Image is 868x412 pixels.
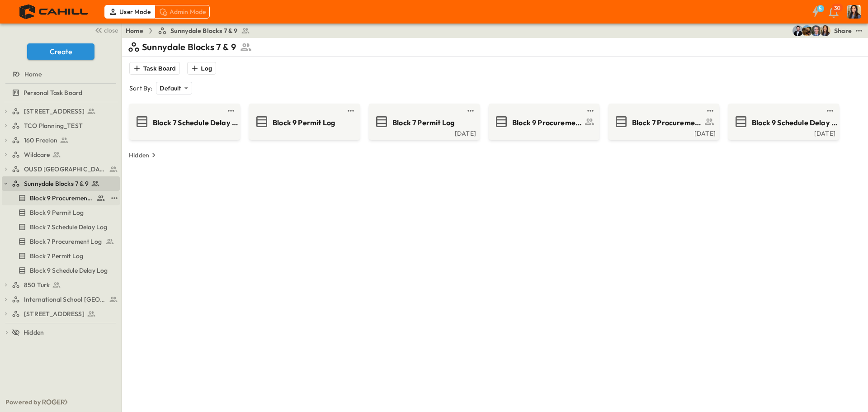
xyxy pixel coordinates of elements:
p: Sunnydale Blocks 7 & 9 [142,41,236,53]
span: Block 9 Procurement Log [30,194,93,203]
div: Block 9 Procurement Logtest [2,191,120,205]
button: test [854,25,864,36]
button: test [825,105,835,116]
div: Block 7 Schedule Delay Logtest [2,220,120,234]
img: Jared Salin (jsalin@cahill-sf.com) [811,25,821,36]
button: Create [27,43,94,60]
span: Block 7 Schedule Delay Log [30,223,107,232]
div: 850 Turktest [2,278,120,292]
a: Personal Task Board [2,86,118,99]
a: Block 9 Permit Log [2,206,118,219]
span: Block 9 Procurement Log [512,118,582,128]
span: Wildcare [24,150,50,159]
button: 5 [807,4,825,20]
button: test [345,105,356,116]
img: Kim Bowen (kbowen@cahill-sf.com) [820,25,830,36]
span: [STREET_ADDRESS] [24,107,85,116]
img: 4f72bfc4efa7236828875bac24094a5ddb05241e32d018417354e964050affa1.png [11,2,98,21]
span: Block 7 Permit Log [392,118,454,128]
div: OUSD [GEOGRAPHIC_DATA]test [2,162,120,176]
p: 30 [834,5,840,12]
p: Sort By: [129,84,152,93]
a: Home [126,26,143,35]
button: test [109,193,120,204]
a: Home [2,68,118,81]
div: [STREET_ADDRESS]test [2,307,120,321]
span: Block 9 Permit Log [273,118,335,128]
a: Block 7 Procurement Log [610,114,716,129]
div: 160 Freelontest [2,133,120,147]
span: Personal Task Board [24,88,82,97]
a: Block 9 Procurement Log [2,192,107,204]
a: Sunnydale Blocks 7 & 9 [12,177,118,190]
div: Wildcaretest [2,147,120,162]
a: [STREET_ADDRESS] [12,308,118,320]
span: Home [24,70,42,79]
span: Block 9 Schedule Delay Log [30,266,108,275]
button: close [91,24,120,36]
nav: breadcrumbs [126,26,255,35]
a: International School San Francisco [12,293,118,306]
span: Sunnydale Blocks 7 & 9 [170,26,238,35]
img: Rachel Villicana (rvillicana@cahill-sf.com) [802,25,812,36]
h6: 5 [819,5,822,12]
button: test [705,105,716,116]
div: Block 9 Permit Logtest [2,205,120,220]
span: OUSD [GEOGRAPHIC_DATA] [24,165,107,174]
a: [STREET_ADDRESS] [12,105,118,118]
div: Default [156,82,192,95]
a: OUSD [GEOGRAPHIC_DATA] [12,163,118,175]
span: [STREET_ADDRESS] [24,309,85,318]
a: Block 9 Schedule Delay Log [2,264,118,277]
span: Block 7 Procurement Log [632,118,702,128]
span: International School San Francisco [24,295,107,304]
a: Block 9 Schedule Delay Log [730,114,835,129]
div: Share [834,26,852,35]
button: Task Board [129,62,180,75]
a: Block 7 Schedule Delay Log [2,221,118,233]
button: test [465,105,476,116]
a: Block 7 Permit Log [2,250,118,262]
a: Block 7 Permit Log [371,114,476,129]
div: Block 7 Procurement Logtest [2,234,120,249]
button: test [226,105,236,116]
span: Block 9 Permit Log [30,208,84,217]
div: Personal Task Boardtest [2,85,120,100]
span: TCO Planning_TEST [24,121,83,130]
button: Hidden [125,149,162,161]
p: Default [160,84,181,93]
span: Block 7 Procurement Log [30,237,102,246]
span: 850 Turk [24,280,50,289]
span: Block 7 Permit Log [30,251,83,260]
img: Mike Daly (mdaly@cahill-sf.com) [793,25,803,36]
a: Block 7 Schedule Delay Log [131,114,236,129]
img: Profile Picture [847,5,861,19]
span: 160 Freelon [24,136,57,145]
a: Wildcare [12,148,118,161]
a: [DATE] [610,129,716,136]
p: Hidden [129,151,149,160]
div: International School San Franciscotest [2,292,120,307]
span: Sunnydale Blocks 7 & 9 [24,179,89,188]
button: Log [187,62,216,75]
div: TCO Planning_TESTtest [2,118,120,133]
span: close [104,26,118,35]
div: Admin Mode [155,5,210,19]
span: Hidden [24,328,44,337]
span: Block 9 Schedule Delay Log [752,118,840,128]
a: TCO Planning_TEST [12,119,118,132]
span: Block 7 Schedule Delay Log [153,118,241,128]
a: [DATE] [730,129,835,136]
div: [STREET_ADDRESS]test [2,104,120,118]
button: test [585,105,596,116]
a: [DATE] [371,129,476,136]
a: Block 7 Procurement Log [2,235,118,248]
div: User Mode [104,5,155,19]
div: Block 9 Schedule Delay Logtest [2,263,120,278]
div: Block 7 Permit Logtest [2,249,120,263]
div: Sunnydale Blocks 7 & 9test [2,176,120,191]
a: Block 9 Permit Log [251,114,356,129]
